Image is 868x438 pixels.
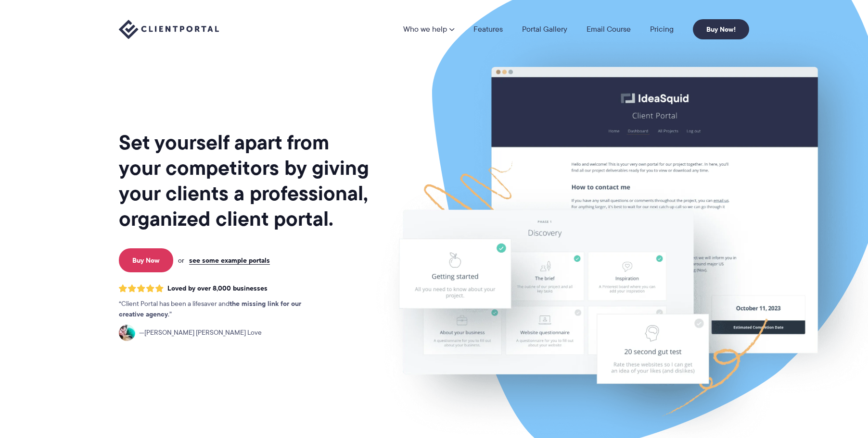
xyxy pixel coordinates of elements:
a: Features [473,25,503,33]
a: Buy Now [119,248,173,272]
h1: Set yourself apart from your competitors by giving your clients a professional, organized client ... [119,130,371,231]
a: Pricing [650,25,674,33]
strong: the missing link for our creative agency [119,298,301,319]
span: or [178,256,184,265]
a: Who we help [403,25,454,33]
span: [PERSON_NAME] [PERSON_NAME] Love [139,328,262,338]
a: Portal Gallery [522,25,567,33]
span: Loved by over 8,000 businesses [167,284,268,292]
p: Client Portal has been a lifesaver and . [119,299,321,320]
a: Email Course [587,25,631,33]
a: see some example portals [189,256,270,265]
a: Buy Now! [693,19,749,39]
